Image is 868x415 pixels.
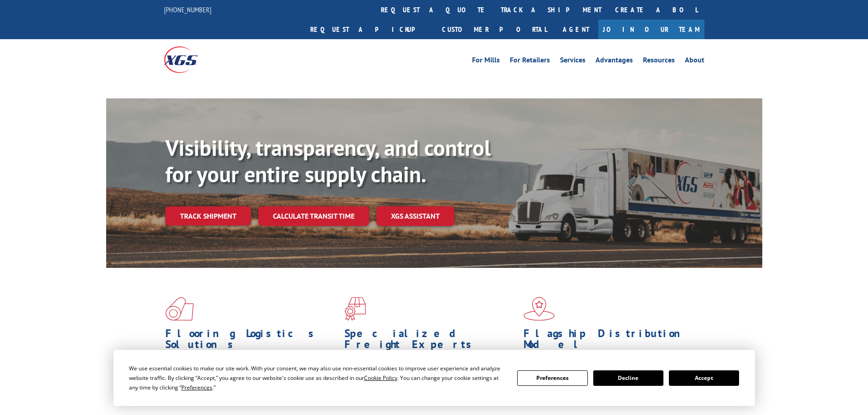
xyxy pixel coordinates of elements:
[517,370,587,386] button: Preferences
[165,133,491,188] b: Visibility, transparency, and control for your entire supply chain.
[165,206,251,225] a: Track shipment
[344,297,366,321] img: xgs-icon-focused-on-flooring-red
[560,56,586,67] a: Services
[510,56,550,67] a: For Retailers
[376,206,454,226] a: XGS ASSISTANT
[598,20,704,39] a: Join Our Team
[164,5,211,14] a: [PHONE_NUMBER]
[472,56,500,67] a: For Mills
[596,56,633,67] a: Advantages
[685,56,704,67] a: About
[165,328,338,354] h1: Flooring Logistics Solutions
[129,364,506,392] div: We use essential cookies to make our site work. With your consent, we may also use non-essential ...
[524,328,696,354] h1: Flagship Distribution Model
[524,297,555,321] img: xgs-icon-flagship-distribution-model-red
[258,206,369,226] a: Calculate transit time
[435,20,554,39] a: Customer Portal
[165,297,194,321] img: xgs-icon-total-supply-chain-intelligence-red
[344,328,517,354] h1: Specialized Freight Experts
[554,20,598,39] a: Agent
[181,384,212,391] span: Preferences
[113,350,755,406] div: Cookie Consent Prompt
[303,20,435,39] a: Request a pickup
[593,370,663,386] button: Decline
[364,374,397,382] span: Cookie Policy
[669,370,739,386] button: Accept
[643,56,675,67] a: Resources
